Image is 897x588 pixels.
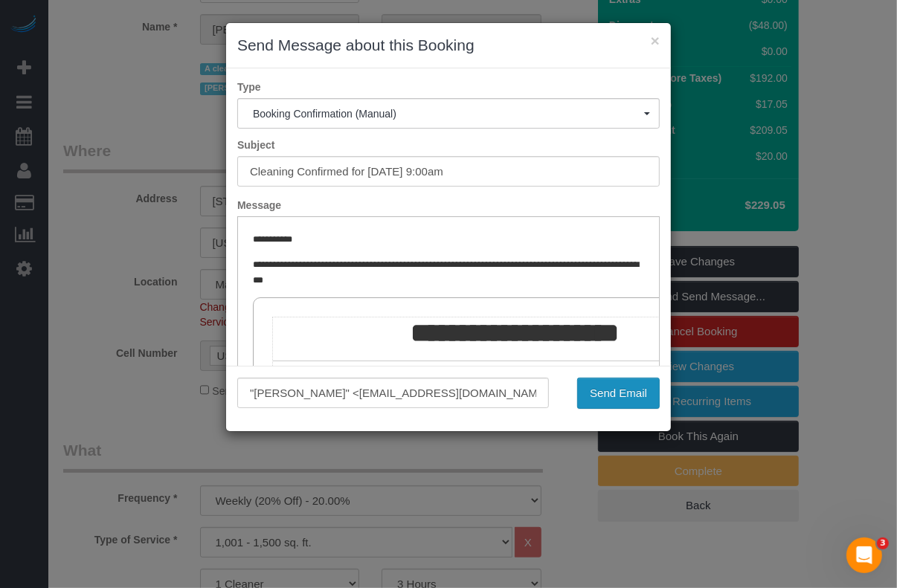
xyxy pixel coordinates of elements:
[226,198,671,213] label: Message
[577,378,660,409] button: Send Email
[237,34,660,56] h3: Send Message about this Booking
[877,537,889,549] span: 3
[238,217,659,449] iframe: Rich Text Editor, editor1
[237,156,660,187] input: Subject
[226,138,671,152] label: Subject
[651,33,660,48] button: ×
[253,108,644,120] span: Booking Confirmation (Manual)
[846,537,882,573] iframe: Intercom live chat
[237,98,660,129] button: Booking Confirmation (Manual)
[226,80,671,94] label: Type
